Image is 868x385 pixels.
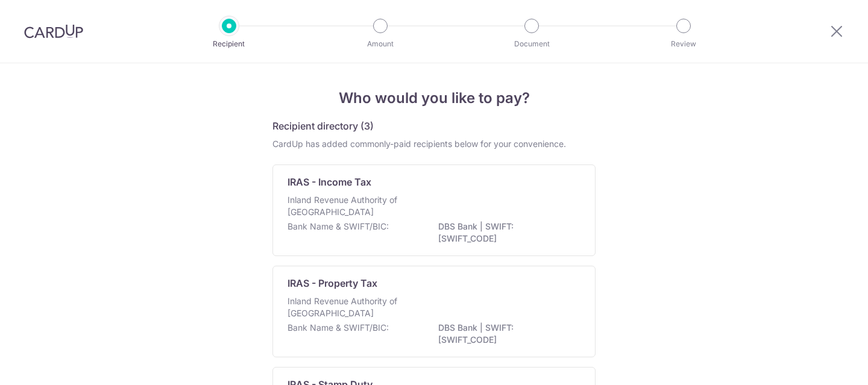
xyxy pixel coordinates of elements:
p: Inland Revenue Authority of [GEOGRAPHIC_DATA] [288,295,415,319]
h4: Who would you like to pay? [272,87,596,109]
p: Inland Revenue Authority of [GEOGRAPHIC_DATA] [288,194,415,218]
p: Document [487,38,576,50]
p: Bank Name & SWIFT/BIC: [288,221,389,233]
p: Amount [336,38,425,50]
p: IRAS - Property Tax [288,276,377,290]
div: CardUp has added commonly-paid recipients below for your convenience. [272,138,596,150]
p: Review [639,38,728,50]
p: IRAS - Income Tax [288,175,371,189]
p: DBS Bank | SWIFT: [SWIFT_CODE] [438,322,573,346]
p: Bank Name & SWIFT/BIC: [288,322,389,334]
h5: Recipient directory (3) [272,119,374,133]
p: DBS Bank | SWIFT: [SWIFT_CODE] [438,221,573,245]
iframe: Opens a widget where you can find more information [790,349,856,379]
img: CardUp [24,24,83,39]
p: Recipient [184,38,274,50]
